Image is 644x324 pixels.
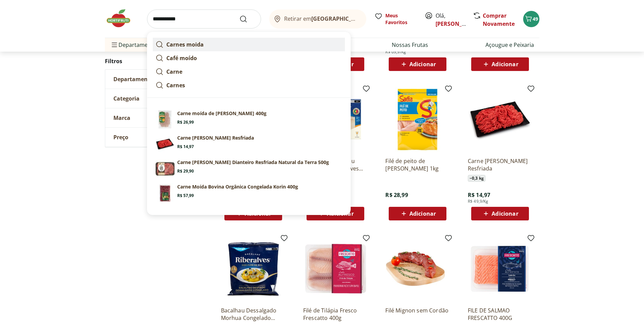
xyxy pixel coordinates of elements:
[166,41,204,48] strong: Carnes moida
[155,134,174,154] img: Carne Moída Bovina Resfriada
[177,183,298,190] p: Carne Moída Bovina Orgânica Congelada Korin 400g
[110,37,159,53] span: Departamentos
[105,128,207,147] button: Preço
[468,237,532,301] img: FILE DE SALMAO FRESCATTO 400G
[221,237,286,301] img: Bacalhau Dessalgado Morhua Congelado Riberalves 400G
[105,70,207,89] button: Departamento
[385,49,406,55] span: R$ 69,9/Kg
[385,87,450,152] img: Filé de peito de frango Sadia 1kg
[385,307,450,322] a: Filé Mignon sem Cordão
[284,16,359,22] span: Retirar em
[409,211,436,216] span: Adicionar
[153,38,345,51] a: Carnes moida
[155,183,174,202] img: Principal
[436,20,480,28] a: [PERSON_NAME]
[113,114,130,121] span: Marca
[177,144,194,149] span: R$ 14,97
[483,12,515,28] a: Comprar Novamente
[468,199,489,204] span: R$ 49,9/Kg
[468,307,532,322] a: FILE DE SALMAO FRESCATTO 400G
[471,207,529,220] button: Adicionar
[245,211,271,216] span: Adicionar
[105,8,139,29] img: Hortifruti
[177,120,194,125] span: R$ 26,99
[492,61,518,67] span: Adicionar
[303,237,368,301] img: Filé de Tilápia Fresco Frescatto 400g
[374,12,417,26] a: Meus Favoritos
[177,193,194,198] span: R$ 57,99
[385,237,450,301] img: Filé Mignon sem Cordão
[153,51,345,65] a: Café moído
[166,82,185,89] strong: Carnes
[471,57,529,71] button: Adicionar
[385,12,417,26] span: Meus Favoritos
[110,37,118,53] button: Menu
[153,78,345,92] a: Carnes
[105,54,207,68] h2: Filtros
[113,76,153,83] span: Departamento
[166,54,197,62] strong: Café moído
[327,211,353,216] span: Adicionar
[468,87,532,152] img: Carne Moída Bovina Resfriada
[269,10,366,29] button: Retirar em[GEOGRAPHIC_DATA]/[GEOGRAPHIC_DATA]
[113,134,128,141] span: Preço
[153,156,345,181] a: Carne Moída Bovina Dianteiro Resfriada Natural da Terra 500gCarne [PERSON_NAME] Dianteiro Resfria...
[113,95,140,102] span: Categoria
[485,41,534,49] a: Açougue e Peixaria
[155,159,174,178] img: Carne Moída Bovina Dianteiro Resfriada Natural da Terra 500g
[153,107,345,132] a: Carne moída de [PERSON_NAME] 400gR$ 26,99
[166,68,182,75] strong: Carne
[177,159,329,166] p: Carne [PERSON_NAME] Dianteiro Resfriada Natural da Terra 500g
[153,132,345,156] a: Carne Moída Bovina ResfriadaCarne [PERSON_NAME] ResfriadaR$ 14,97
[153,65,345,78] a: Carne
[468,191,490,199] span: R$ 14,97
[385,191,408,199] span: R$ 28,99
[389,57,446,71] button: Adicionar
[311,15,426,22] b: [GEOGRAPHIC_DATA]/[GEOGRAPHIC_DATA]
[389,207,446,220] button: Adicionar
[239,15,256,23] button: Submit Search
[392,41,428,49] a: Nossas Frutas
[303,307,368,322] a: Filé de Tilápia Fresco Frescatto 400g
[153,181,345,205] a: PrincipalCarne Moída Bovina Orgânica Congelada Korin 400gR$ 57,99
[468,157,532,172] a: Carne [PERSON_NAME] Resfriada
[492,211,518,216] span: Adicionar
[436,12,466,28] span: Olá,
[177,168,194,174] span: R$ 29,90
[221,307,286,322] a: Bacalhau Dessalgado Morhua Congelado Riberalves 400G
[468,175,485,182] span: ~ 0,3 kg
[523,11,539,27] button: Carrinho
[385,157,450,172] a: Filé de peito de [PERSON_NAME] 1kg
[147,10,261,29] input: search
[533,16,538,22] span: 49
[105,89,207,108] button: Categoria
[177,110,266,117] p: Carne moída de [PERSON_NAME] 400g
[177,134,254,141] p: Carne [PERSON_NAME] Resfriada
[105,108,207,127] button: Marca
[409,61,436,67] span: Adicionar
